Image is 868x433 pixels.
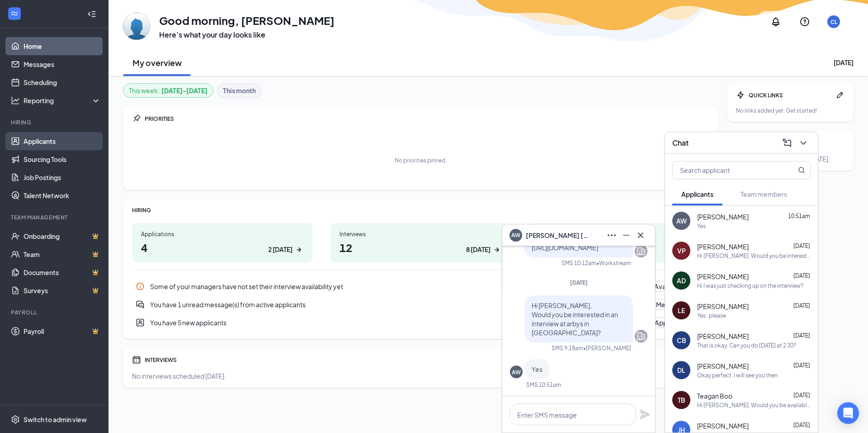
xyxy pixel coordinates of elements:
span: Hi [PERSON_NAME], Would you be interested in an interview at arbys in [GEOGRAPHIC_DATA]? [532,301,618,337]
a: DocumentsCrown [24,263,101,281]
div: 2 [DATE] [268,245,292,254]
div: No priorities pinned. [395,157,447,164]
span: [DATE] [793,272,810,279]
div: CB [677,336,686,345]
span: [DATE] [793,243,810,249]
div: You have 1 unread message(s) from active applicants [132,295,709,314]
div: LE [678,306,685,315]
h3: Chat [672,138,689,148]
a: UserEntityYou have 5 new applicantsReview New ApplicantsPin [132,314,709,332]
a: Home [24,37,101,55]
div: SMS 10:12am [561,259,596,267]
svg: MagnifyingGlass [798,167,805,174]
div: Okay perfect. I will see you then [697,371,778,379]
div: You have 5 new applicants [150,318,605,327]
svg: UserEntity [136,318,145,327]
span: [DATE] [570,279,588,286]
span: Team members [741,190,787,198]
span: [DATE] [793,302,810,309]
a: Scheduling [24,73,101,91]
div: Hi [PERSON_NAME], Would you be available for an interview at Arbys in [GEOGRAPHIC_DATA]? [697,401,811,409]
div: INTERVIEWS [145,356,709,364]
div: Applications [141,230,303,238]
button: Plane [640,409,651,420]
svg: Ellipses [606,230,617,241]
b: This month [223,86,256,95]
h1: 4 [141,240,303,255]
svg: ComposeMessage [782,138,793,148]
h1: Good morning, [PERSON_NAME] [159,13,335,28]
span: [DATE] [793,332,810,339]
svg: Company [636,246,646,257]
svg: ArrowRight [492,245,501,254]
div: CL [830,18,837,26]
svg: Collapse [87,10,96,19]
div: Yes , please [697,312,726,319]
div: Hi I was just checking up on the interview? [697,282,803,290]
span: [PERSON_NAME] [697,421,749,430]
a: TeamCrown [24,245,101,263]
div: Some of your managers have not set their interview availability yet [132,277,709,295]
div: No interviews scheduled [DATE]. [132,371,709,381]
button: Cross [633,228,648,243]
div: AW [512,368,521,376]
h3: Here’s what your day looks like [159,30,335,40]
a: OnboardingCrown [24,227,101,245]
svg: Cross [635,230,646,241]
button: ChevronDown [796,136,811,150]
div: AW [676,216,687,225]
div: Interviews [340,230,502,238]
a: Applicants [24,132,101,150]
div: Reporting [24,96,101,105]
a: Sourcing Tools [24,150,101,168]
a: Applications42 [DATE]ArrowRight [132,223,312,262]
div: Hiring [11,119,99,126]
span: [PERSON_NAME] [697,332,749,341]
svg: Company [636,331,646,342]
img: Chris Lutz [123,13,150,40]
div: No links added yet. Get started! [736,107,844,114]
a: Talent Network [24,186,101,205]
div: SMS 9:18am [552,344,583,352]
svg: ArrowRight [294,245,303,254]
span: • [PERSON_NAME] [583,344,631,352]
div: Some of your managers have not set their interview availability yet [150,282,631,291]
div: Open Intercom Messenger [837,402,859,424]
input: Search applicant [673,162,780,179]
span: [DATE] [793,422,810,428]
svg: WorkstreamLogo [10,9,19,18]
div: You have 5 new applicants [132,314,709,332]
span: [DATE] [793,362,810,369]
span: 10:51am [788,213,810,219]
a: DoubleChatActiveYou have 1 unread message(s) from active applicantsRead MessagesPin [132,295,709,314]
a: Interviews128 [DATE]ArrowRight [330,223,511,262]
div: Team Management [11,214,99,221]
div: You have 1 unread message(s) from active applicants [150,300,628,309]
div: This week : [129,86,208,95]
div: PRIORITIES [145,115,709,123]
span: [PERSON_NAME] [697,302,749,311]
a: Messages [24,55,101,73]
span: [PERSON_NAME] [697,272,749,281]
div: [DATE] [834,58,854,67]
span: [PERSON_NAME] [PERSON_NAME] [526,230,589,240]
svg: Pen [835,90,844,100]
span: [DATE] [793,392,810,399]
h2: My overview [132,57,182,68]
a: Job Postings [24,168,101,186]
svg: Bolt [736,90,745,100]
b: [DATE] - [DATE] [161,86,208,95]
span: Teagan Boo [697,391,732,400]
svg: Info [136,282,145,291]
span: Yes [532,365,542,373]
button: Read Messages [633,299,693,310]
button: Ellipses [604,228,619,243]
div: TB [678,395,685,404]
svg: DoubleChatActive [136,300,145,309]
div: Yes [697,222,706,230]
a: InfoSome of your managers have not set their interview availability yetSet AvailabilityPin [132,277,709,295]
div: Hi [PERSON_NAME], Would you be interested in an interview at Arbys in [GEOGRAPHIC_DATA]? [697,252,811,260]
a: SurveysCrown [24,281,101,300]
div: HIRING [132,206,709,214]
svg: Settings [11,415,20,424]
